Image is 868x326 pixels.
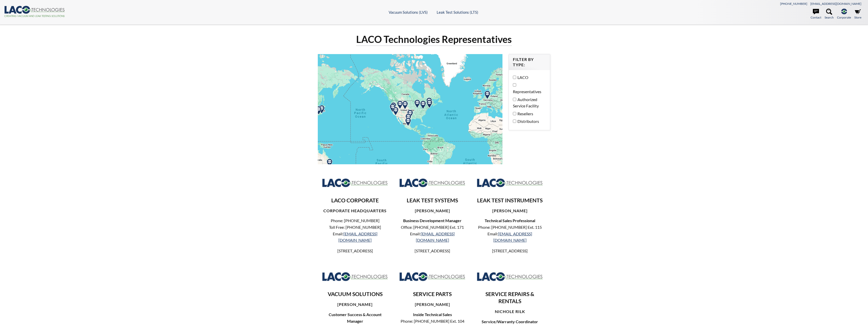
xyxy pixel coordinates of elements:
strong: [PERSON_NAME] [415,208,450,213]
label: Authorized Service Facility [513,96,543,109]
h4: Filter by Type: [513,57,546,68]
img: Logo_LACO-TECH_hi-res.jpg [477,272,543,281]
label: Resellers [513,110,543,117]
label: Distributors [513,118,543,125]
strong: nICHOLE rILK [495,309,525,314]
p: Phone: [PHONE_NUMBER] Ext. 115 Email: [477,224,543,243]
img: Logo_LACO-TECH_hi-res.jpg [399,272,466,281]
h4: [PERSON_NAME] [399,302,466,307]
a: [EMAIL_ADDRESS][DOMAIN_NAME] [493,231,532,243]
strong: [PERSON_NAME] [337,302,373,307]
a: Vacuum Solutions (LVS) [389,10,428,14]
img: Logo_LACO-TECH_hi-res.jpg [322,178,388,187]
p: [STREET_ADDRESS] [477,248,543,254]
h3: SERVICE REPAIRS & RENTALS [477,291,543,305]
strong: Customer Success & Account Manager [329,312,382,323]
a: Leak Test Solutions (LTS) [437,10,478,14]
img: Logo_LACO-TECH_hi-res.jpg [322,272,388,281]
h3: LEAK TEST SYSTEMS [399,197,466,204]
img: Logo_LACO-TECH_hi-res.jpg [399,178,466,187]
input: Representatives [513,83,516,87]
a: Search [825,9,834,20]
img: Logo_LACO-TECH_hi-res.jpg [477,178,543,187]
a: Contact [811,9,821,20]
p: [STREET_ADDRESS] [322,248,388,254]
h3: SERVICE PARTS [399,291,466,298]
p: Phone: [PHONE_NUMBER] Toll Free: [PHONE_NUMBER] Email: [322,217,388,243]
input: Resellers [513,112,516,115]
strong: [PERSON_NAME] [492,208,528,213]
strong: Service/Warranty Coordinator [482,319,538,324]
input: LACO [513,76,516,79]
a: [EMAIL_ADDRESS][DOMAIN_NAME] [338,231,377,243]
h1: LACO Technologies Representatives [356,33,512,46]
input: Distributors [513,120,516,123]
h3: LEAK TEST INSTRUMENTS [477,197,543,204]
p: [STREET_ADDRESS] [399,248,466,254]
strong: Technical Sales Professional [485,218,535,223]
strong: Business Development Manager [403,218,462,223]
label: Representatives [513,82,543,95]
label: LACO [513,74,543,81]
input: Authorized Service Facility [513,98,516,101]
strong: CORPORATE HEADQUARTERS [323,208,387,213]
a: [PHONE_NUMBER] [780,2,807,6]
h3: VACUUM SOLUTIONS [322,291,388,298]
h3: LACO CORPORATE [322,197,388,204]
a: [EMAIL_ADDRESS][DOMAIN_NAME] [810,2,861,6]
p: Office: [PHONE_NUMBER] Ext. 171 Email: [399,224,466,243]
a: [EMAIL_ADDRESS][DOMAIN_NAME] [416,231,455,243]
strong: Inside Technical Sales [413,312,452,317]
a: Store [854,9,861,20]
span: Corporate [837,15,851,20]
